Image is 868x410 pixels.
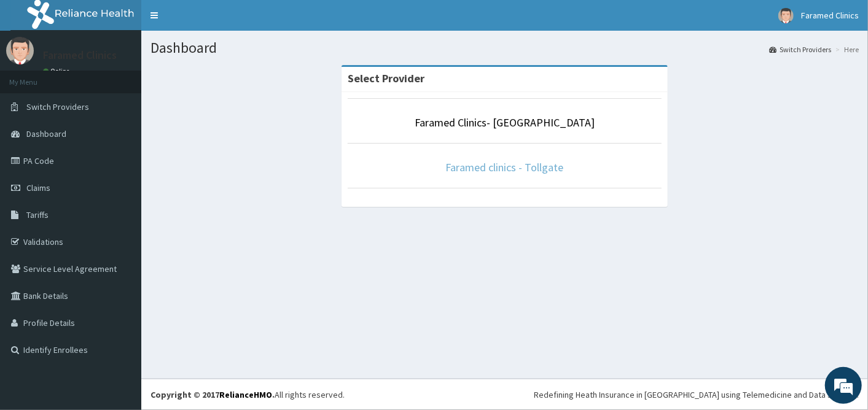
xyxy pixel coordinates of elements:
strong: Select Provider [348,71,424,85]
li: Here [832,44,859,55]
a: Online [43,67,72,75]
div: Redefining Heath Insurance in [GEOGRAPHIC_DATA] using Telemedicine and Data Science! [534,389,859,401]
p: Faramed Clinics [43,50,117,61]
img: User Image [6,37,34,64]
strong: Copyright © 2017 . [151,389,275,400]
footer: All rights reserved. [141,379,868,410]
span: Switch Providers [26,101,89,112]
span: Dashboard [26,128,66,139]
a: Faramed clinics - Tollgate [446,160,564,174]
img: User Image [778,8,794,23]
span: Faramed Clinics [801,10,859,21]
span: Claims [26,182,50,193]
h1: Dashboard [151,40,859,56]
span: Tariffs [26,209,49,220]
a: Switch Providers [769,44,831,55]
a: Faramed Clinics- [GEOGRAPHIC_DATA] [415,115,595,130]
a: RelianceHMO [219,389,272,400]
